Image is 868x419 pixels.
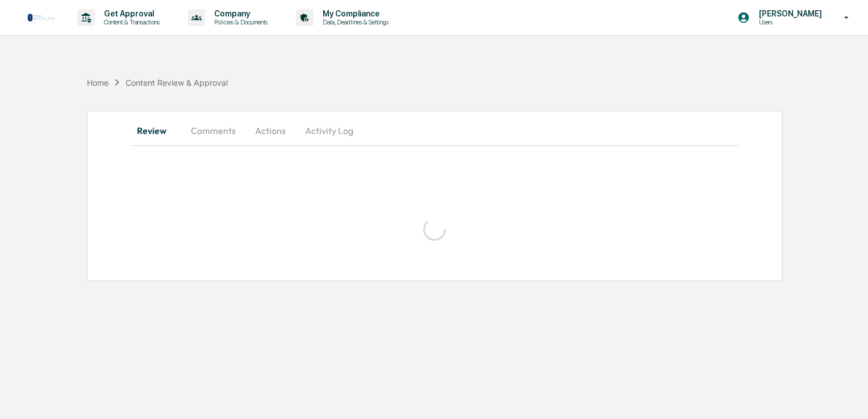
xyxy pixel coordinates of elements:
p: Policies & Documents [205,18,273,26]
button: Comments [182,117,245,144]
div: secondary tabs example [131,117,738,144]
p: Company [205,9,273,18]
button: Review [131,117,182,144]
div: Content Review & Approval [126,78,228,87]
p: Content & Transactions [95,18,165,26]
button: Activity Log [296,117,362,144]
img: logo [27,13,55,22]
p: Data, Deadlines & Settings [314,18,394,26]
p: Get Approval [95,9,165,18]
p: Users [750,18,828,26]
p: [PERSON_NAME] [750,9,828,18]
button: Actions [245,117,296,144]
p: My Compliance [314,9,394,18]
div: Home [87,78,108,87]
